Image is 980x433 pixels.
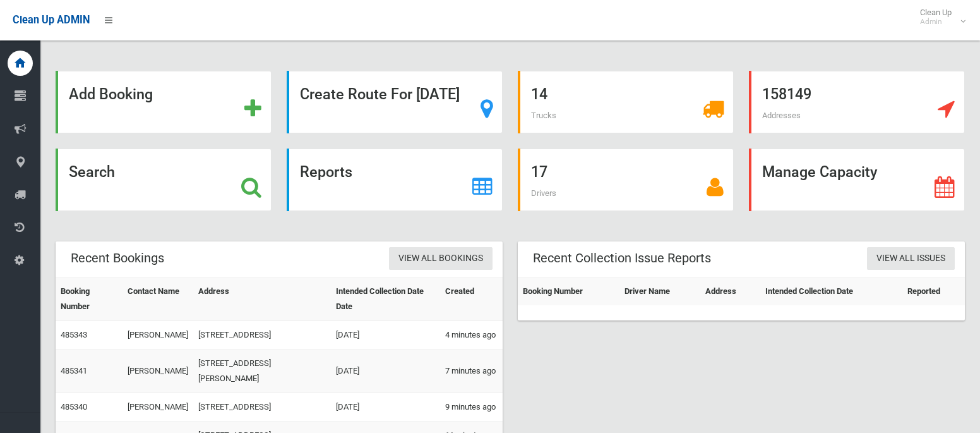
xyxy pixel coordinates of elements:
th: Address [193,277,331,321]
header: Recent Collection Issue Reports [518,246,726,271]
span: Drivers [531,188,556,198]
span: Addresses [762,111,801,120]
a: Manage Capacity [749,149,965,211]
td: [STREET_ADDRESS] [193,393,331,422]
th: Driver Name [619,277,700,306]
td: [PERSON_NAME] [122,350,193,393]
span: Trucks [531,111,556,120]
a: Add Booking [56,71,272,133]
a: 485341 [61,366,87,375]
strong: 17 [531,163,547,181]
a: 17 Drivers [518,149,734,211]
td: [DATE] [331,321,440,350]
strong: Create Route For [DATE] [300,85,460,103]
strong: Search [69,163,115,181]
th: Address [700,277,760,306]
td: [DATE] [331,350,440,393]
th: Reported [902,277,965,306]
td: 9 minutes ago [440,393,503,422]
td: 4 minutes ago [440,321,503,350]
th: Booking Number [56,277,122,321]
td: 7 minutes ago [440,350,503,393]
a: View All Issues [867,247,955,271]
th: Created [440,277,503,321]
a: Search [56,149,272,211]
small: Admin [920,17,952,27]
td: [STREET_ADDRESS] [193,321,331,350]
strong: Reports [300,163,352,181]
span: Clean Up [914,8,964,27]
a: View All Bookings [389,247,493,271]
td: [DATE] [331,393,440,422]
a: 485340 [61,402,87,412]
th: Contact Name [122,277,193,321]
span: Clean Up ADMIN [13,14,90,26]
td: [PERSON_NAME] [122,321,193,350]
a: Create Route For [DATE] [287,71,503,133]
strong: 14 [531,85,547,103]
td: [PERSON_NAME] [122,393,193,422]
a: 485343 [61,330,87,339]
a: 14 Trucks [518,71,734,133]
strong: Manage Capacity [762,163,877,181]
td: [STREET_ADDRESS][PERSON_NAME] [193,350,331,393]
th: Intended Collection Date Date [331,277,440,321]
a: 158149 Addresses [749,71,965,133]
a: Reports [287,149,503,211]
th: Intended Collection Date [760,277,902,306]
header: Recent Bookings [56,246,179,271]
strong: 158149 [762,85,811,103]
strong: Add Booking [69,85,153,103]
th: Booking Number [518,277,619,306]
